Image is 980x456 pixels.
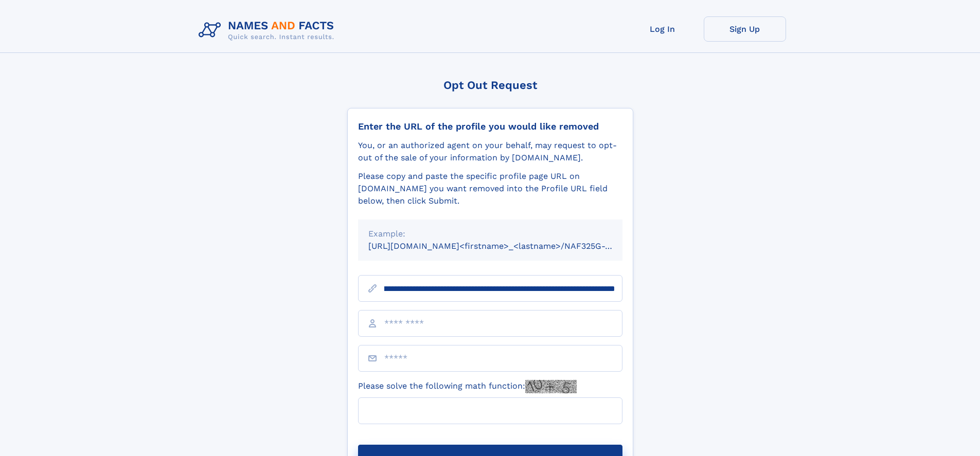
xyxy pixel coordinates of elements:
[621,16,704,42] a: Log In
[194,16,343,44] img: Logo Names and Facts
[358,170,622,207] div: Please copy and paste the specific profile page URL on [DOMAIN_NAME] you want removed into the Pr...
[347,79,633,92] div: Opt Out Request
[358,380,577,393] label: Please solve the following math function:
[368,228,612,240] div: Example:
[368,241,642,251] small: [URL][DOMAIN_NAME]<firstname>_<lastname>/NAF325G-xxxxxxxx
[358,139,622,164] div: You, or an authorized agent on your behalf, may request to opt-out of the sale of your informatio...
[358,121,622,132] div: Enter the URL of the profile you would like removed
[704,16,786,42] a: Sign Up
